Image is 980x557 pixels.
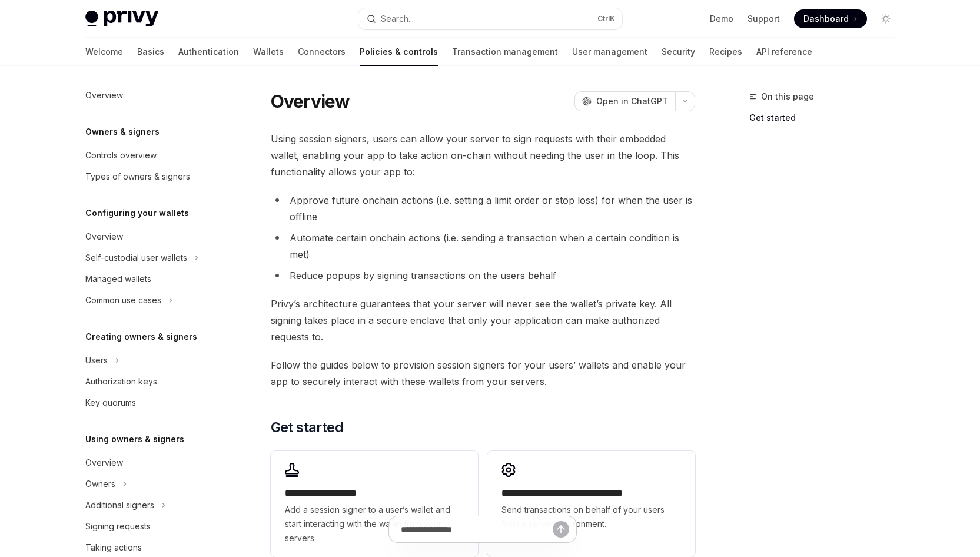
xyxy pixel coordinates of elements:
[597,14,615,24] span: Ctrl K
[749,108,905,127] a: Get started
[748,13,780,25] a: Support
[401,516,553,542] input: Ask a question...
[253,38,284,66] a: Wallets
[572,38,647,66] a: User management
[794,9,867,28] a: Dashboard
[85,519,151,533] div: Signing requests
[76,371,227,392] a: Authorization keys
[803,13,849,25] span: Dashboard
[85,396,136,410] div: Key quorums
[76,247,227,268] button: Toggle Self-custodial user wallets section
[76,495,227,516] button: Toggle Additional signers section
[76,452,227,473] a: Overview
[271,451,478,557] a: **** **** **** *****Add a session signer to a user’s wallet and start interacting with the wallet...
[76,85,227,106] a: Overview
[85,432,184,446] h5: Using owners & signers
[271,230,695,263] li: Automate certain onchain actions (i.e. sending a transaction when a certain condition is met)
[574,91,675,111] button: Open in ChatGPT
[76,516,227,537] a: Signing requests
[596,95,668,107] span: Open in ChatGPT
[360,38,438,66] a: Policies & controls
[178,38,239,66] a: Authentication
[85,206,189,220] h5: Configuring your wallets
[76,145,227,166] a: Controls overview
[553,521,569,538] button: Send message
[76,392,227,413] a: Key quorums
[85,498,154,512] div: Additional signers
[85,38,123,66] a: Welcome
[85,456,123,470] div: Overview
[85,230,123,244] div: Overview
[76,166,227,187] a: Types of owners & signers
[358,8,622,29] button: Open search
[85,272,151,286] div: Managed wallets
[137,38,164,66] a: Basics
[85,170,190,184] div: Types of owners & signers
[381,12,414,26] div: Search...
[85,293,161,307] div: Common use cases
[452,38,558,66] a: Transaction management
[271,296,695,345] span: Privy’s architecture guarantees that your server will never see the wallet’s private key. All sig...
[709,38,742,66] a: Recipes
[85,251,187,265] div: Self-custodial user wallets
[76,226,227,247] a: Overview
[76,268,227,290] a: Managed wallets
[271,267,695,284] li: Reduce popups by signing transactions on the users behalf
[271,91,350,112] h1: Overview
[76,350,227,371] button: Toggle Users section
[761,89,814,104] span: On this page
[85,477,115,491] div: Owners
[710,13,733,25] a: Demo
[876,9,895,28] button: Toggle dark mode
[85,353,108,367] div: Users
[85,330,197,344] h5: Creating owners & signers
[85,11,158,27] img: light logo
[85,88,123,102] div: Overview
[85,125,160,139] h5: Owners & signers
[756,38,812,66] a: API reference
[76,290,227,311] button: Toggle Common use cases section
[285,503,464,545] span: Add a session signer to a user’s wallet and start interacting with the wallet from your servers.
[271,131,695,180] span: Using session signers, users can allow your server to sign requests with their embedded wallet, e...
[85,148,157,163] div: Controls overview
[271,418,343,437] span: Get started
[271,357,695,390] span: Follow the guides below to provision session signers for your users’ wallets and enable your app ...
[501,503,680,531] span: Send transactions on behalf of your users from a server environment.
[662,38,695,66] a: Security
[271,192,695,225] li: Approve future onchain actions (i.e. setting a limit order or stop loss) for when the user is off...
[85,541,142,555] div: Taking actions
[298,38,346,66] a: Connectors
[76,473,227,495] button: Toggle Owners section
[85,374,157,389] div: Authorization keys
